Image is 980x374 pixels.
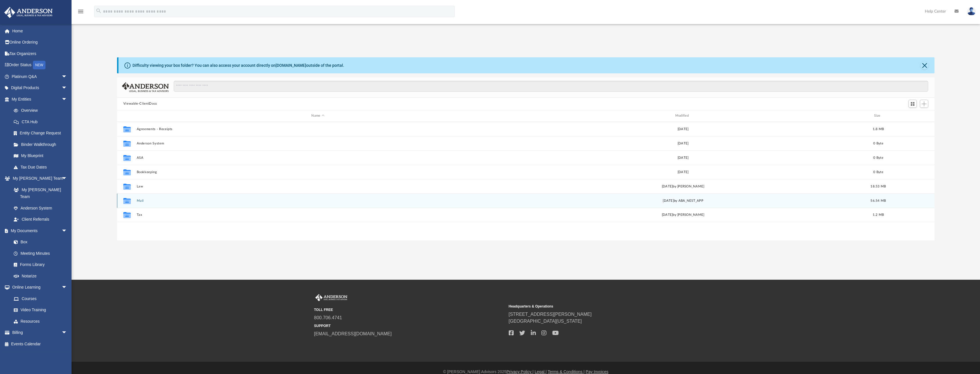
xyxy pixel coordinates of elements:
[4,327,76,338] a: Billingarrow_drop_down
[4,48,76,59] a: Tax Organizers
[8,236,70,248] a: Box
[509,319,582,324] a: [GEOGRAPHIC_DATA][US_STATE]
[870,199,886,202] span: 56.54 MB
[892,113,932,118] div: id
[4,59,76,71] a: Order StatusNEW
[4,25,76,37] a: Home
[502,126,864,132] div: [DATE]
[117,122,935,240] div: grid
[873,156,883,159] span: 0 Byte
[3,7,54,18] img: Anderson Advisors Platinum Portal
[8,139,76,150] a: Binder Walkthrough
[8,293,73,304] a: Courses
[8,150,73,162] a: My Blueprint
[4,82,76,94] a: Digital Productsarrow_drop_down
[314,307,505,312] small: TOLL FREE
[96,8,102,14] i: search
[4,338,76,350] a: Events Calendar
[136,127,499,131] button: Agreements - Receipts
[136,199,499,202] button: Mail
[314,331,392,336] a: [EMAIL_ADDRESS][DOMAIN_NAME]
[8,116,76,128] a: CTA Hub
[8,259,70,271] a: Forms Library
[314,323,505,328] small: SUPPORT
[33,61,45,69] div: NEW
[506,369,534,374] a: Privacy Policy |
[136,213,499,217] button: Tax
[509,312,592,317] a: [STREET_ADDRESS][PERSON_NAME]
[872,213,884,216] span: 1.2 MB
[8,304,70,316] a: Video Training
[77,8,84,15] i: menu
[8,202,73,214] a: Anderson System
[870,185,886,188] span: 18.53 MB
[4,282,73,293] a: Online Learningarrow_drop_down
[276,63,306,68] a: [DOMAIN_NAME]
[136,184,499,188] button: Law
[314,315,342,320] a: 800.706.4741
[873,142,883,145] span: 0 Byte
[4,71,76,82] a: Platinum Q&Aarrow_drop_down
[502,184,864,189] div: by [PERSON_NAME]
[509,304,699,309] small: Headquarters & Operations
[4,225,73,236] a: My Documentsarrow_drop_down
[8,128,76,139] a: Entity Change Request
[4,173,73,184] a: My [PERSON_NAME] Teamarrow_drop_down
[8,184,70,202] a: My [PERSON_NAME] Team
[62,282,73,293] span: arrow_drop_down
[77,11,84,15] a: menu
[873,170,883,173] span: 0 Byte
[136,113,499,118] div: Name
[8,248,73,259] a: Meeting Minutes
[8,270,73,282] a: Notarize
[502,198,864,203] div: [DATE] by ABA_NEST_APP
[502,212,864,218] div: [DATE] by [PERSON_NAME]
[662,185,673,188] span: [DATE]
[174,81,928,92] input: Search files and folders
[502,113,864,118] div: Modified
[136,170,499,174] button: Bookkeeping
[132,62,344,68] div: Difficulty viewing your box folder? You can also access your account directly on outside of the p...
[62,225,73,237] span: arrow_drop_down
[136,156,499,159] button: ASA
[8,105,76,116] a: Overview
[8,161,76,173] a: Tax Due Dates
[314,294,349,301] img: Anderson Advisors Platinum Portal
[967,7,976,15] img: User Pic
[502,169,864,175] div: [DATE]
[62,71,73,83] span: arrow_drop_down
[123,101,157,106] button: Viewable-ClientDocs
[872,127,884,130] span: 1.8 MB
[4,93,76,105] a: My Entitiesarrow_drop_down
[62,173,73,185] span: arrow_drop_down
[548,369,585,374] a: Terms & Conditions |
[62,82,73,94] span: arrow_drop_down
[586,369,608,374] a: Pay Invoices
[535,369,547,374] a: Legal |
[867,113,890,118] div: Size
[502,141,864,146] div: [DATE]
[920,61,928,69] button: Close
[908,100,917,108] button: Switch to Grid View
[62,327,73,339] span: arrow_drop_down
[8,316,73,327] a: Resources
[4,37,76,48] a: Online Ordering
[8,214,73,225] a: Client Referrals
[502,155,864,160] div: [DATE]
[62,93,73,105] span: arrow_drop_down
[136,141,499,145] button: Anderson System
[120,113,134,118] div: id
[920,100,928,108] button: Add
